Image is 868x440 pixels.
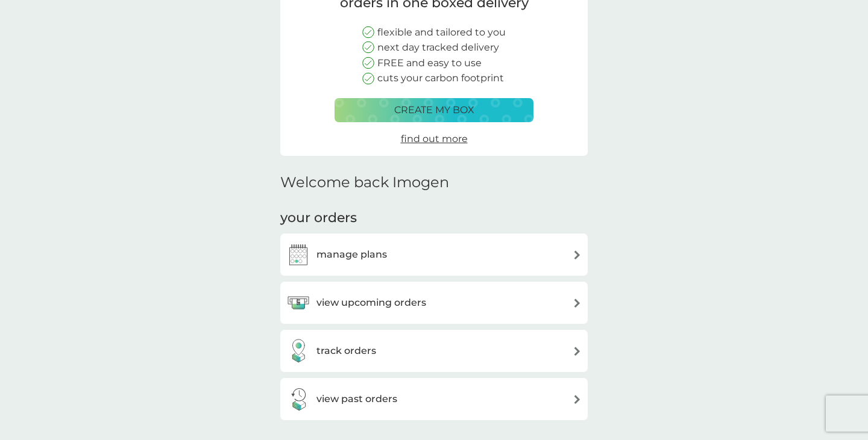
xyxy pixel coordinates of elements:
p: next day tracked delivery [377,40,499,55]
span: find out more [401,133,468,144]
p: cuts your carbon footprint [377,70,504,86]
img: arrow right [573,250,582,259]
h2: Welcome back Imogen [280,174,449,191]
a: find out more [401,131,468,147]
h3: view upcoming orders [316,295,426,311]
p: flexible and tailored to you [377,25,506,40]
h3: your orders [280,209,357,228]
p: create my box [394,102,474,118]
img: arrow right [573,299,582,308]
button: create my box [335,98,533,122]
h3: manage plans [316,247,387,262]
img: arrow right [573,347,582,356]
h3: track orders [316,343,376,359]
p: FREE and easy to use [377,55,482,71]
h3: view past orders [316,391,397,407]
img: arrow right [573,395,582,404]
